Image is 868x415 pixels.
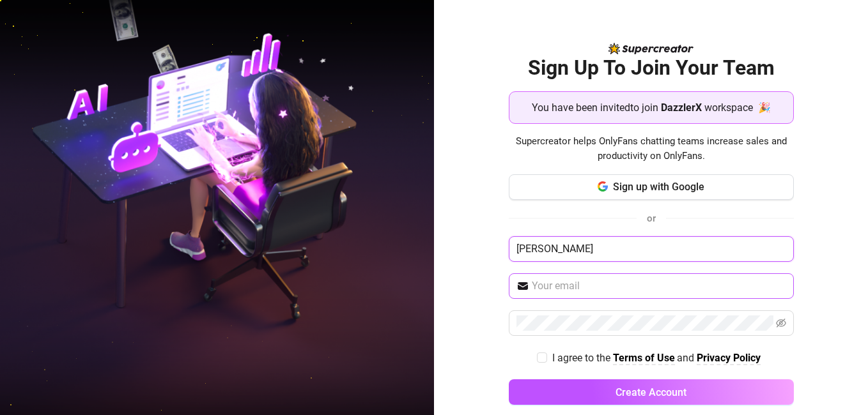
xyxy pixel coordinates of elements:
span: and [677,352,697,364]
span: eye-invisible [776,318,786,328]
img: logo-BBDzfeDw.svg [608,43,694,54]
strong: Terms of Use [613,352,675,364]
span: or [647,213,656,224]
strong: DazzlerX [661,102,702,114]
span: Sign up with Google [613,181,704,193]
input: Your email [532,278,786,294]
span: I agree to the [552,352,613,364]
a: Terms of Use [613,352,675,365]
a: Privacy Policy [697,352,761,365]
span: Create Account [616,386,686,398]
input: Enter your Name [509,236,794,262]
button: Create Account [509,379,794,405]
span: You have been invited to join [532,100,658,116]
h2: Sign Up To Join Your Team [509,55,794,81]
span: workspace 🎉 [704,100,771,116]
button: Sign up with Google [509,174,794,200]
strong: Privacy Policy [697,352,761,364]
span: Supercreator helps OnlyFans chatting teams increase sales and productivity on OnlyFans. [509,134,794,164]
